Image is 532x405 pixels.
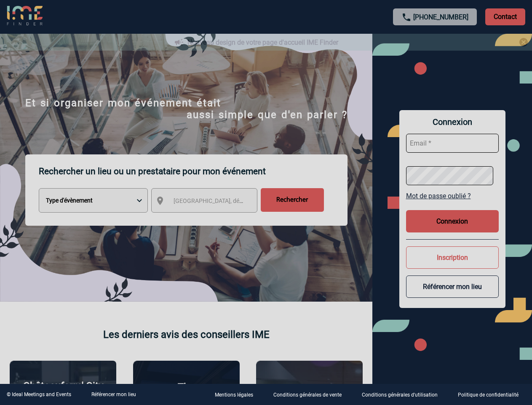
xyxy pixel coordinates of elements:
[91,391,136,397] a: Référencer mon lieu
[7,391,71,397] div: © Ideal Meetings and Events
[451,391,532,399] a: Politique de confidentialité
[362,392,438,398] p: Conditions générales d'utilisation
[267,391,355,399] a: Conditions générales de vente
[355,391,451,399] a: Conditions générales d'utilisation
[215,392,253,398] p: Mentions légales
[458,392,519,398] p: Politique de confidentialité
[273,392,342,398] p: Conditions générales de vente
[208,391,267,399] a: Mentions légales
